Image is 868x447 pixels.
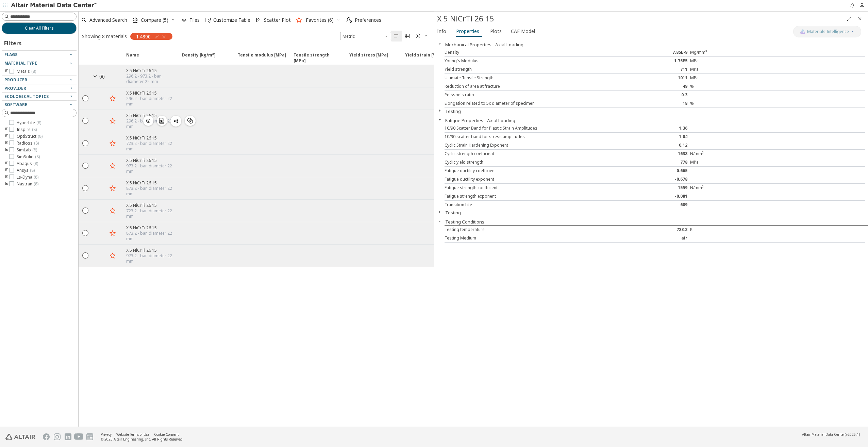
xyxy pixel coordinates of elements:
div: Testing temperature [445,227,620,232]
a: Privacy [101,432,112,437]
span: ( 8 ) [35,154,40,160]
div: % [690,84,760,89]
span: Clear All Filters [25,26,54,31]
button: Close [434,209,445,215]
button: Favorite [107,161,118,171]
i:  [394,33,399,39]
div: MPa [690,58,760,64]
button: Favorite [107,183,118,194]
span: Producer [4,77,27,83]
div: 1.04 [620,134,690,139]
span: Compare (5) [141,18,168,22]
div: 723.2 - bar. diameter 22 mm [126,208,178,219]
span: Plots [490,26,502,37]
button: Fatigue Properties - Axial Loading [445,117,515,123]
a: Website Terms of Use [116,432,149,437]
span: Tensile strength [MPa] [289,52,345,64]
span: 1.4890 [136,33,151,39]
span: ( 8 ) [32,147,37,153]
div: Fatigue strength exponent [445,194,620,199]
div: 0.665 [620,168,690,173]
div: (v2025.1) [802,432,860,437]
span: SimLab [17,147,37,153]
i: toogle group [4,175,9,180]
button: Tile View [402,31,413,42]
div: Density [445,50,620,55]
div: 296.2 - bar. diameter 22 mm [126,96,178,107]
div: MPa [690,160,760,165]
div: Poisson's ratio [445,92,620,98]
span: Inspire [17,127,37,132]
div: Fatigue ductility exponent [445,177,620,182]
div: X 5 NiCrTi 26 15 [126,113,178,118]
div: Yield strength [445,67,620,72]
span: Favorite [107,52,122,64]
div: K [690,227,760,232]
a: Cookie Consent [154,432,179,437]
button: Mechanical Properties - Axial Loading [445,42,523,48]
div: air [620,235,690,241]
button: Clear All Filters [2,22,77,34]
span: Radioss [17,140,39,146]
button: Theme [413,31,431,42]
div: N/mm² [690,151,760,156]
div: Filters [2,34,25,50]
span: Materials Intelligence [807,29,849,34]
span: Ecological Topics [4,94,49,99]
i: toogle group [4,181,9,187]
i:  [133,17,138,23]
img: AI Copilot [800,29,805,34]
span: ( 8 ) [36,120,41,126]
i:  [405,33,410,39]
div: Showing 8 materials [82,33,127,39]
span: Yield strain [%] [401,52,457,64]
i: toogle group [4,140,9,146]
span: ( 8 ) [34,181,38,187]
button: Favorite [107,228,118,239]
button: Testing [445,108,461,114]
i:  [347,17,352,23]
span: ( 8 ) [33,161,38,166]
div: 1011 [620,75,690,81]
div: 7.85E-9 [620,50,690,55]
button: Testing [445,210,461,216]
button: Favorite [107,205,118,216]
div: X 5 NiCrTi 26 15 [126,158,178,163]
button: (8) [92,68,107,84]
i: toogle group [4,134,9,139]
button: Close [434,117,445,122]
span: ( 8 ) [99,73,105,79]
i: toogle group [4,161,9,166]
div: Cyclic strength coefficient [445,151,620,156]
span: Software [4,102,27,107]
div: 18 [620,101,690,106]
span: Name [122,52,178,64]
div: Fatigue ductility coefficient [445,168,620,173]
span: Expand [92,52,107,64]
span: Name [126,52,139,64]
div: 689 [620,202,690,208]
span: Scatter Plot [264,18,291,22]
span: Tensile strength [MPa] [294,52,343,64]
i:  [159,118,165,123]
span: OptiStruct [17,134,43,139]
div: Young's Modulus [445,58,620,64]
span: Yield stress [MPa] [349,52,388,64]
div: 0.12 [620,143,690,148]
i: toogle group [4,168,9,173]
div: % [690,101,760,106]
i: toogle group [4,147,9,153]
div: 973.2 - bar. diameter 22 mm [126,253,178,264]
span: Metric [340,32,391,40]
button: Similar Materials [185,116,196,126]
button: Software [2,101,77,109]
i:  [205,17,211,23]
button: Close [434,108,445,113]
div: Elongation related to 5x diameter of specimen [445,101,620,106]
div: X 5 NiCrTi 26 15 [126,90,178,96]
span: Ansys [17,168,35,173]
button: Testing Conditions [445,219,484,225]
div: 49 [620,84,690,89]
button: Favorite [107,116,118,127]
span: Altair Material Data Center [802,432,845,437]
